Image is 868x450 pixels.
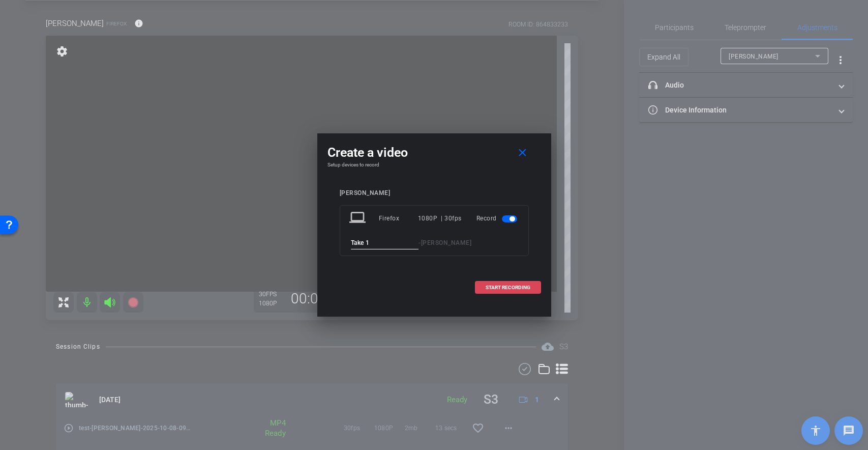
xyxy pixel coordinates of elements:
[486,285,530,290] span: START RECORDING
[418,209,462,228] div: 1080P | 30fps
[476,209,519,228] div: Record
[351,237,419,249] input: ENTER HERE
[340,189,529,197] div: [PERSON_NAME]
[516,147,529,159] mat-icon: close
[475,281,541,294] button: START RECORDING
[418,239,421,246] span: -
[421,239,472,246] span: [PERSON_NAME]
[379,209,418,228] div: Firefox
[327,162,541,168] h4: Setup devices to record
[327,144,541,162] div: Create a video
[349,209,368,228] mat-icon: laptop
